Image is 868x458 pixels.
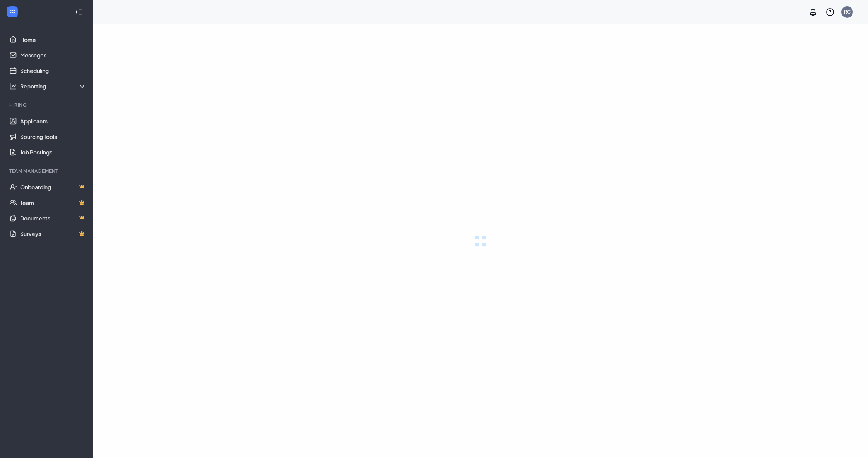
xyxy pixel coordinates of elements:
div: Hiring [9,102,85,108]
a: Applicants [20,113,86,129]
a: Job Postings [20,144,86,160]
a: Scheduling [20,63,86,78]
a: Messages [20,47,86,63]
a: Home [20,32,86,47]
a: OnboardingCrown [20,179,86,195]
svg: WorkstreamLogo [9,8,16,16]
svg: Collapse [75,8,83,16]
div: Reporting [20,82,87,90]
a: Sourcing Tools [20,129,86,144]
div: Team Management [9,168,85,174]
a: SurveysCrown [20,226,86,241]
a: DocumentsCrown [20,210,86,226]
svg: Analysis [9,82,17,90]
div: RC [844,9,851,15]
svg: QuestionInfo [825,7,835,17]
a: TeamCrown [20,195,86,210]
svg: Notifications [808,7,818,17]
